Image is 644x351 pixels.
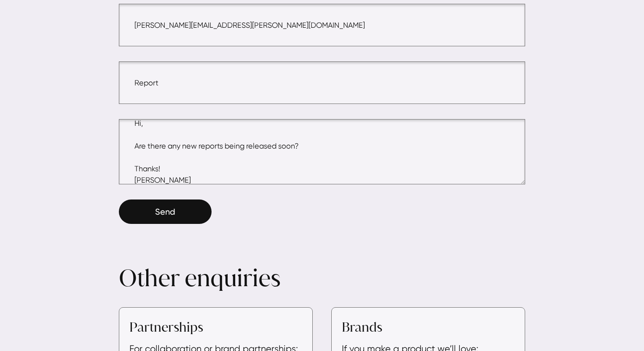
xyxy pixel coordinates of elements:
[119,199,212,224] button: Send
[119,61,525,104] input: How can we help? *
[111,267,533,290] h2: Other enquiries
[119,119,525,184] textarea: Hi, Are there any new reports being released soon? Thanks! [PERSON_NAME]
[342,318,522,337] h3: Brands
[119,4,525,46] input: Your email address *
[129,318,310,337] h3: Partnerships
